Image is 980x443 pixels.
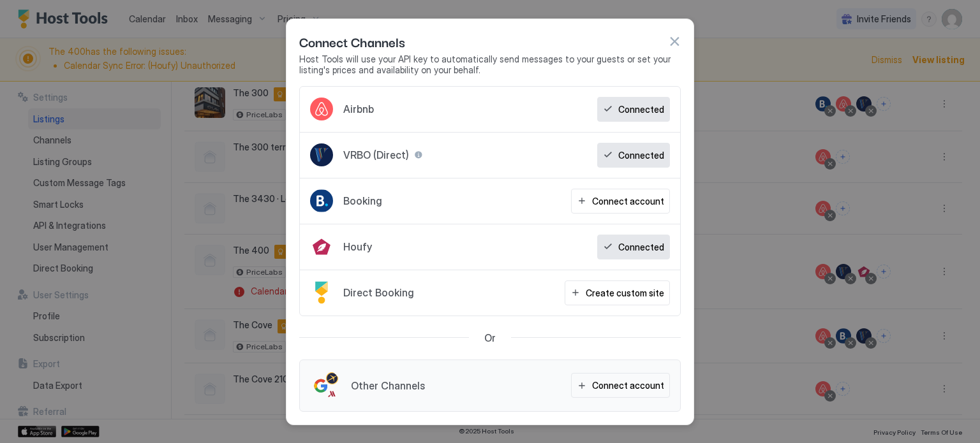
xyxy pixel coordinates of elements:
div: Connect account [592,194,664,208]
span: Other Channels [351,379,425,392]
div: Connected [618,103,664,116]
span: Airbnb [343,103,374,115]
button: Connect account [571,373,670,398]
div: Connect account [592,379,664,392]
button: Connected [597,235,670,259]
span: Houfy [343,240,372,253]
div: Connected [618,240,664,254]
iframe: Intercom live chat [13,400,43,430]
button: Connected [597,143,670,168]
button: Connected [597,97,670,122]
span: Direct Booking [343,286,414,299]
span: VRBO (Direct) [343,149,409,161]
div: Create custom site [586,286,664,300]
span: Booking [343,194,382,207]
span: Host Tools will use your API key to automatically send messages to your guests or set your listin... [299,54,681,76]
button: Connect account [571,189,670,214]
span: Connect Channels [299,32,405,51]
span: Or [484,331,496,344]
div: Connected [618,149,664,162]
button: Create custom site [565,280,670,305]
